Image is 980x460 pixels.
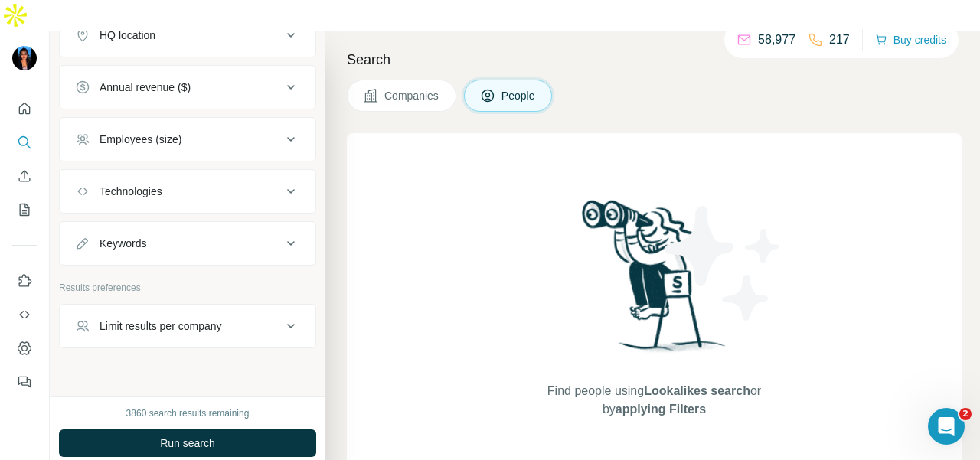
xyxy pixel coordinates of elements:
[59,429,316,457] button: Run search
[575,196,734,367] img: Surfe Illustration - Woman searching with binoculars
[100,132,181,147] div: Employees (size)
[829,31,850,49] p: 217
[60,225,315,262] button: Keywords
[875,29,946,51] button: Buy credits
[100,28,155,43] div: HQ location
[60,308,315,344] button: Limit results per company
[100,236,146,251] div: Keywords
[616,403,706,416] span: applying Filters
[100,318,222,334] div: Limit results per company
[12,162,37,190] button: Enrich CSV
[384,88,440,103] span: Companies
[60,17,315,54] button: HQ location
[126,406,250,420] div: 3860 search results remaining
[531,382,776,419] span: Find people using or by
[959,408,972,420] span: 2
[12,95,37,122] button: Quick start
[758,31,795,49] p: 58,977
[160,436,215,451] span: Run search
[655,194,792,332] img: Surfe Illustration - Stars
[12,267,37,295] button: Use Surfe on LinkedIn
[12,196,37,223] button: My lists
[60,69,315,106] button: Annual revenue ($)
[12,301,37,328] button: Use Surfe API
[501,88,537,103] span: People
[12,129,37,156] button: Search
[60,173,315,210] button: Technologies
[59,281,316,295] p: Results preferences
[100,80,191,95] div: Annual revenue ($)
[12,46,37,70] img: Avatar
[644,384,750,397] span: Lookalikes search
[347,49,962,70] h4: Search
[100,184,162,199] div: Technologies
[928,408,965,445] iframe: Intercom live chat
[12,368,37,396] button: Feedback
[60,121,315,158] button: Employees (size)
[12,334,37,362] button: Dashboard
